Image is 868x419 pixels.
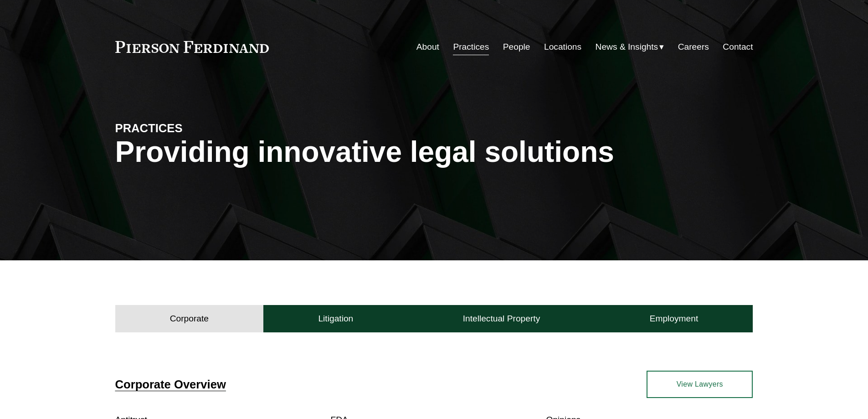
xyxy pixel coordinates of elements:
h4: PRACTICES [115,121,275,135]
a: Locations [544,38,581,56]
a: People [503,38,530,56]
span: News & Insights [596,39,658,55]
a: View Lawyers [647,371,753,398]
a: Corporate Overview [115,378,226,391]
h4: Litigation [318,313,353,324]
a: folder dropdown [596,38,664,56]
a: About [416,38,439,56]
a: Careers [678,38,709,56]
h4: Corporate [170,313,209,324]
h4: Employment [650,313,699,324]
a: Contact [723,38,753,56]
a: Practices [453,38,489,56]
h4: Intellectual Property [463,313,540,324]
h1: Providing innovative legal solutions [115,135,753,169]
